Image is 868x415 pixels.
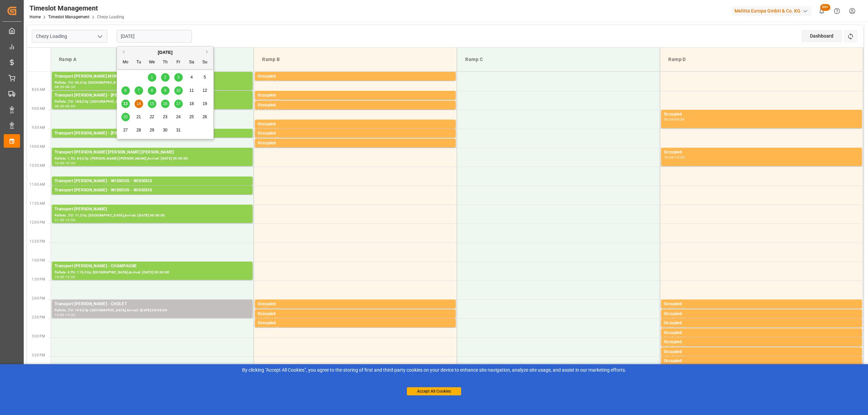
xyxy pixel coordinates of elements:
[674,156,675,159] div: -
[829,3,845,19] button: Help Center
[117,30,192,43] input: DD-MM-YYYY
[188,58,196,67] div: Sa
[268,147,269,150] div: -
[55,263,250,270] div: Transport [PERSON_NAME] - CHAMPAGNE
[258,92,453,99] div: Occupied
[29,15,41,19] a: Home
[258,130,453,137] div: Occupied
[269,317,278,320] div: 14:30
[268,308,269,311] div: -
[206,50,210,54] button: Next Month
[64,275,65,278] div: -
[674,327,675,330] div: -
[29,3,124,13] div: Timeslot Management
[258,147,268,150] div: 09:45
[161,126,170,134] div: Choose Thursday, October 30th, 2025
[55,85,64,88] div: 08:00
[268,99,269,102] div: -
[95,31,105,42] button: open menu
[121,58,130,67] div: Mo
[258,311,453,317] div: Occupied
[55,308,250,313] div: Pallets: ,TU: 194,City: [GEOGRAPHIC_DATA],Arrival: [DATE] 00:00:00
[675,336,685,339] div: 15:00
[189,88,194,93] span: 11
[664,336,674,339] div: 14:45
[55,270,250,275] div: Pallets: 4,TU: 174,City: [GEOGRAPHIC_DATA],Arrival: [DATE] 00:00:00
[65,85,75,88] div: 08:30
[189,115,194,119] span: 25
[201,86,209,95] div: Choose Sunday, October 12th, 2025
[664,330,859,336] div: Occupied
[55,149,250,156] div: Transport [PERSON_NAME] [PERSON_NAME] [PERSON_NAME]
[135,86,143,95] div: Choose Tuesday, October 7th, 2025
[820,4,830,11] span: 99+
[150,115,154,119] span: 22
[164,88,166,93] span: 9
[674,317,675,320] div: -
[150,101,154,106] span: 15
[119,71,212,137] div: month 2025-10
[150,128,154,132] span: 29
[64,162,65,165] div: -
[675,346,685,349] div: 15:15
[174,113,183,121] div: Choose Friday, October 24th, 2025
[674,336,675,339] div: -
[55,213,250,219] div: Pallets: ,TU: 71,City: [GEOGRAPHIC_DATA],Arrival: [DATE] 00:00:00
[32,353,45,357] span: 3:30 PM
[258,140,453,147] div: Occupied
[732,6,811,16] div: Melitta Europa GmbH & Co. KG
[269,137,278,140] div: 09:45
[163,115,167,119] span: 23
[135,113,143,121] div: Choose Tuesday, October 21st, 2025
[148,58,156,67] div: We
[65,219,75,222] div: 12:00
[64,313,65,316] div: -
[188,113,196,121] div: Choose Saturday, October 25th, 2025
[258,73,453,80] div: Occupied
[268,80,269,83] div: -
[258,102,453,109] div: Occupied
[55,194,250,200] div: Pallets: 10,TU: ,City: WISSOUS,Arrival: [DATE] 00:00:00
[55,185,250,190] div: Pallets: 20,TU: 562,City: WISSOUS,Arrival: [DATE] 00:00:00
[675,327,685,330] div: 14:45
[177,75,180,80] span: 3
[121,126,130,134] div: Choose Monday, October 27th, 2025
[666,53,857,66] div: Ramp D
[161,58,170,67] div: Th
[269,99,278,102] div: 08:45
[258,317,268,320] div: 14:15
[32,30,107,43] input: Type to search/select
[121,113,130,121] div: Choose Monday, October 20th, 2025
[268,128,269,131] div: -
[269,308,278,311] div: 14:15
[148,73,156,82] div: Choose Wednesday, October 1st, 2025
[674,346,675,349] div: -
[55,206,250,213] div: Transport [PERSON_NAME]
[174,73,183,82] div: Choose Friday, October 3rd, 2025
[124,88,127,93] span: 6
[268,109,269,112] div: -
[161,86,170,95] div: Choose Thursday, October 9th, 2025
[32,277,45,281] span: 1:30 PM
[664,346,674,349] div: 15:00
[802,30,842,42] div: Dashboard
[407,387,461,395] button: Accept All Cookies
[29,240,45,243] span: 12:30 PM
[258,109,268,112] div: 08:45
[32,258,45,262] span: 1:00 PM
[32,126,45,129] span: 9:30 AM
[161,113,170,121] div: Choose Thursday, October 23rd, 2025
[664,355,674,358] div: 15:15
[55,156,250,162] div: Pallets: 1,TU: 69,City: [PERSON_NAME] [PERSON_NAME],Arrival: [DATE] 00:00:00
[148,126,156,134] div: Choose Wednesday, October 29th, 2025
[664,118,674,121] div: 09:00
[136,128,141,132] span: 28
[56,53,248,66] div: Ramp A
[55,92,250,99] div: Transport [PERSON_NAME] - [PERSON_NAME]
[121,86,130,95] div: Choose Monday, October 6th, 2025
[202,115,207,119] span: 26
[32,334,45,338] span: 3:00 PM
[64,105,65,108] div: -
[462,53,654,66] div: Ramp C
[161,100,170,108] div: Choose Thursday, October 16th, 2025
